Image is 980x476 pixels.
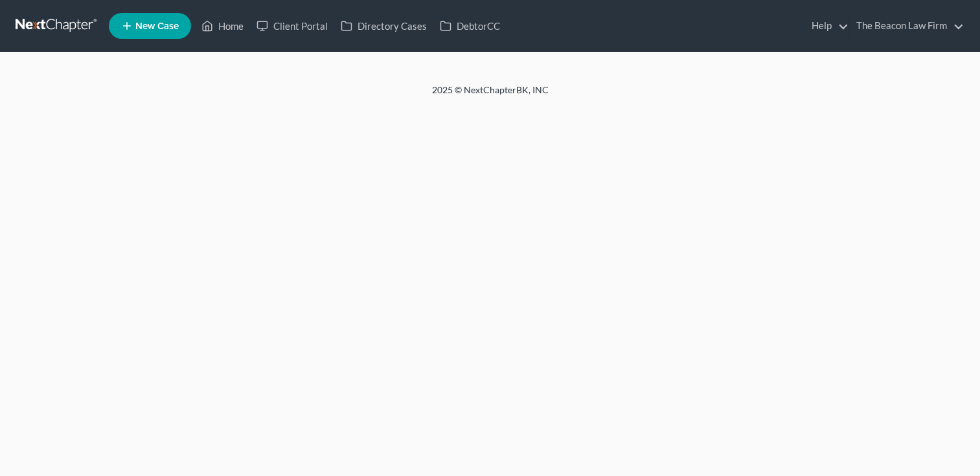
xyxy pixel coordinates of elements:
new-legal-case-button: New Case [109,13,191,39]
a: Help [805,14,849,38]
a: Home [195,14,250,38]
a: DebtorCC [433,14,507,38]
a: Directory Cases [334,14,433,38]
a: Client Portal [250,14,334,38]
a: The Beacon Law Firm [850,14,964,38]
div: 2025 © NextChapterBK, INC [121,84,860,107]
